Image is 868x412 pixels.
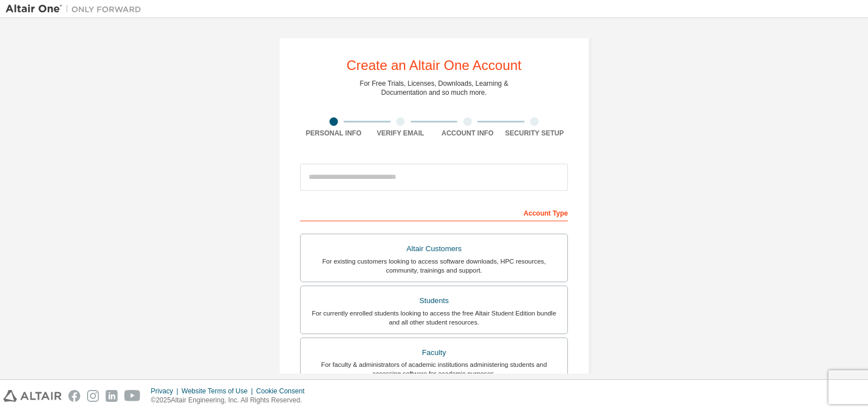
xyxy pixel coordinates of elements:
[307,360,561,378] div: For faculty & administrators of academic institutions administering students and accessing softwa...
[307,241,561,257] div: Altair Customers
[6,3,147,15] img: Altair One
[256,387,311,396] div: Cookie Consent
[307,309,561,327] div: For currently enrolled students looking to access the free Altair Student Edition bundle and all ...
[87,390,99,402] img: instagram.svg
[151,387,181,396] div: Privacy
[367,129,435,138] div: Verify Email
[181,387,256,396] div: Website Terms of Use
[307,257,561,275] div: For existing customers looking to access software downloads, HPC resources, community, trainings ...
[360,79,509,97] div: For Free Trials, Licenses, Downloads, Learning & Documentation and so much more.
[307,293,561,309] div: Students
[68,390,80,402] img: facebook.svg
[3,390,62,402] img: altair_logo.svg
[151,396,311,405] p: © 2025 Altair Engineering, Inc. All Rights Reserved.
[106,390,118,402] img: linkedin.svg
[501,129,568,138] div: Security Setup
[300,129,367,138] div: Personal Info
[124,390,141,402] img: youtube.svg
[346,59,522,72] div: Create an Altair One Account
[307,345,561,361] div: Faculty
[300,203,568,221] div: Account Type
[434,129,501,138] div: Account Info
